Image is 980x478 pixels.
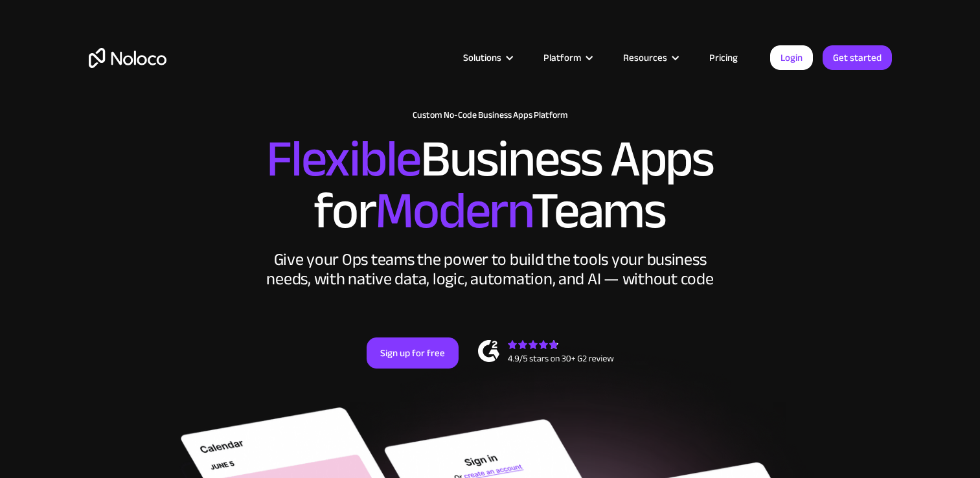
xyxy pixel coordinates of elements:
[447,49,527,66] div: Solutions
[607,49,693,66] div: Resources
[375,163,531,259] span: Modern
[89,48,166,68] a: home
[89,133,892,237] h2: Business Apps for Teams
[623,49,667,66] div: Resources
[543,49,581,66] div: Platform
[527,49,607,66] div: Platform
[770,45,813,70] a: Login
[463,49,501,66] div: Solutions
[266,111,420,207] span: Flexible
[823,45,892,70] a: Get started
[693,49,754,66] a: Pricing
[367,337,459,369] a: Sign up for free
[264,250,717,289] div: Give your Ops teams the power to build the tools your business needs, with native data, logic, au...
